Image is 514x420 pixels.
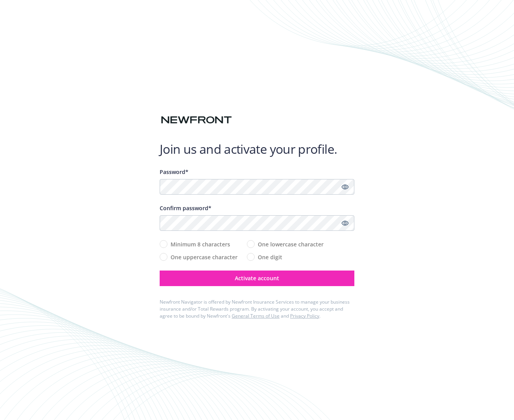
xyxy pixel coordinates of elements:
[290,313,319,319] a: Privacy Policy
[160,141,354,157] h1: Join us and activate your profile.
[160,204,211,212] span: Confirm password*
[160,168,188,176] span: Password*
[258,240,324,248] span: One lowercase character
[160,179,354,195] input: Enter a unique password...
[171,240,230,248] span: Minimum 8 characters
[340,182,350,192] a: Show password
[235,274,279,282] span: Activate account
[160,299,354,320] div: Newfront Navigator is offered by Newfront Insurance Services to manage your business insurance an...
[171,253,238,261] span: One uppercase character
[232,313,280,319] a: General Terms of Use
[258,253,282,261] span: One digit
[160,271,354,286] button: Activate account
[160,215,354,231] input: Confirm your unique password...
[160,113,233,127] img: Newfront logo
[340,218,350,228] a: Show password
